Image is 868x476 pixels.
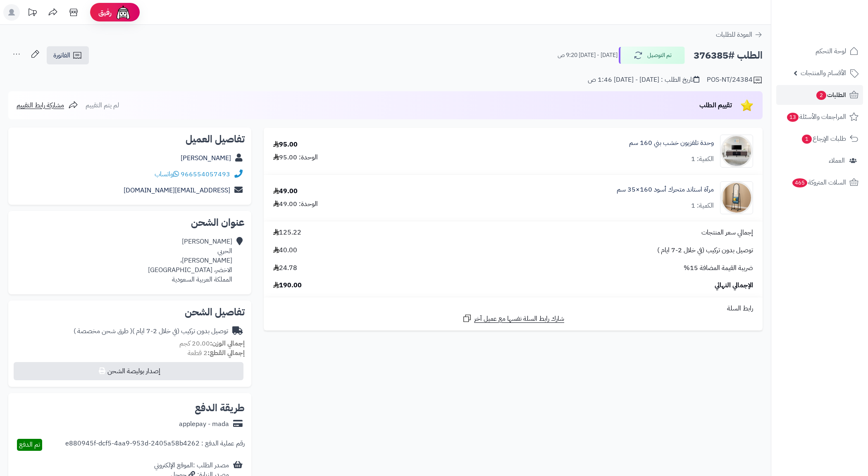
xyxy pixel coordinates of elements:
[181,169,230,179] a: 966554057493
[801,67,846,79] span: الأقسام والمنتجات
[776,107,863,127] a: المراجعات والأسئلة13
[195,403,245,413] h2: طريقة الدفع
[812,21,860,38] img: logo-2.png
[694,47,763,64] h2: الطلب #376385
[816,45,846,57] span: لوحة التحكم
[716,30,763,40] a: العودة للطلبات
[181,153,231,163] a: [PERSON_NAME]
[86,100,119,110] span: لم يتم التقييم
[787,113,799,122] span: 13
[47,46,89,64] a: الفاتورة
[115,4,131,21] img: ai-face.png
[17,100,64,110] span: مشاركة رابط التقييم
[273,263,297,273] span: 24.78
[829,155,845,166] span: العملاء
[19,440,40,450] span: تم الدفع
[776,129,863,149] a: طلبات الإرجاع1
[699,100,732,110] span: تقييم الطلب
[155,169,179,179] a: واتساب
[148,237,232,284] div: [PERSON_NAME] الحربي [PERSON_NAME]، الاخضر، [GEOGRAPHIC_DATA] المملكة العربية السعودية
[65,439,245,451] div: رقم عملية الدفع : e880945f-dcf5-4aa9-953d-2405a58b4262
[22,4,43,23] a: تحديثات المنصة
[802,135,812,144] span: 1
[786,111,846,123] span: المراجعات والأسئلة
[715,281,753,290] span: الإجمالي النهائي
[14,362,243,380] button: إصدار بوليصة الشحن
[179,419,229,429] div: applepay - mada
[53,50,70,60] span: الفاتورة
[684,263,753,273] span: ضريبة القيمة المضافة 15%
[701,228,753,237] span: إجمالي سعر المنتجات
[691,201,714,211] div: الكمية: 1
[707,75,763,85] div: POS-NT/24384
[273,281,302,290] span: 190.00
[462,313,564,324] a: شارك رابط السلة نفسها مع عميل آخر
[17,100,78,110] a: مشاركة رابط التقييم
[179,339,245,348] small: 20.00 كجم
[816,91,826,100] span: 2
[124,185,230,195] a: [EMAIL_ADDRESS][DOMAIN_NAME]
[207,348,245,358] strong: إجمالي القطع:
[776,151,863,171] a: العملاء
[720,181,753,214] img: 1753188072-1-90x90.jpg
[273,140,298,149] div: 95.00
[816,89,846,101] span: الطلبات
[474,314,564,324] span: شارك رابط السلة نفسها مع عميل آخر
[776,85,863,105] a: الطلبات2
[629,138,714,148] a: وحدة تلفزيون خشب بني 160 سم
[273,199,318,209] div: الوحدة: 49.00
[15,307,245,317] h2: تفاصيل الشحن
[619,47,685,64] button: تم التوصيل
[776,41,863,61] a: لوحة التحكم
[691,154,714,164] div: الكمية: 1
[273,246,297,255] span: 40.00
[210,339,245,348] strong: إجمالي الوزن:
[74,327,228,336] div: توصيل بدون تركيب (في خلال 2-7 ايام )
[273,187,298,196] div: 49.00
[188,348,245,358] small: 2 قطعة
[792,178,807,187] span: 465
[792,177,846,188] span: السلات المتروكة
[776,173,863,192] a: السلات المتروكة465
[74,326,132,336] span: ( طرق شحن مخصصة )
[15,134,245,144] h2: تفاصيل العميل
[801,133,846,144] span: طلبات الإرجاع
[15,218,245,227] h2: عنوان الشحن
[267,304,759,313] div: رابط السلة
[716,30,752,40] span: العودة للطلبات
[98,7,112,17] span: رفيق
[657,246,753,255] span: توصيل بدون تركيب (في خلال 2-7 ايام )
[588,75,699,85] div: تاريخ الطلب : [DATE] - [DATE] 1:46 ص
[617,185,714,194] a: مرآة استاند متحرك أسود 160×35 سم
[273,153,318,162] div: الوحدة: 95.00
[558,51,618,59] small: [DATE] - [DATE] 9:20 ص
[720,135,753,168] img: 1750491430-220601011445-90x90.jpg
[273,228,301,237] span: 125.22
